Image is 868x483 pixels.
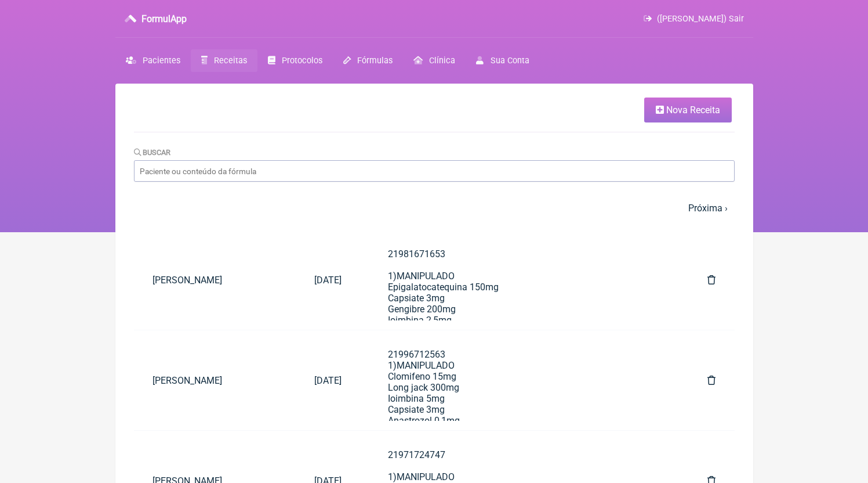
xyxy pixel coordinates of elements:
[369,239,680,320] a: 219816716531)MANIPULADOEpigalatocatequina 150mgCapsiate 3mgGengibre 200mgIoimbina 2,5mgPosologia:...
[666,104,720,116] span: Nova Receita
[466,49,539,72] a: Sua Conta
[134,196,735,221] nav: pager
[257,49,333,72] a: Protocolos
[134,160,735,182] input: Paciente ou conteúdo da fórmula
[282,56,322,66] span: Protocolos
[143,56,180,66] span: Pacientes
[134,148,171,157] label: Buscar
[214,56,247,66] span: Receitas
[491,56,529,66] span: Sua Conta
[134,265,296,295] a: [PERSON_NAME]
[657,14,744,24] span: ([PERSON_NAME]) Sair
[115,49,191,72] a: Pacientes
[191,49,257,72] a: Receitas
[403,49,466,72] a: Clínica
[296,265,360,295] a: [DATE]
[134,366,296,395] a: [PERSON_NAME]
[688,203,728,214] a: Próxima ›
[333,49,403,72] a: Fórmulas
[388,248,662,348] div: 21981671653 1)MANIPULADO Epigalatocatequina 150mg Capsiate 3mg Gengibre 200mg Ioimbina 2,5mg Poso...
[429,56,455,66] span: Clínica
[644,14,743,24] a: ([PERSON_NAME]) Sair
[644,98,732,122] a: Nova Receita
[357,56,393,66] span: Fórmulas
[369,340,680,421] a: 219967125631)MANIPULADOClomifeno 15mgLong jack 300mgIoimbina 5mgCapsiate 3mgAnastrozol 0,1mgPosol...
[141,13,187,24] h3: FormulApp
[296,366,360,395] a: [DATE]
